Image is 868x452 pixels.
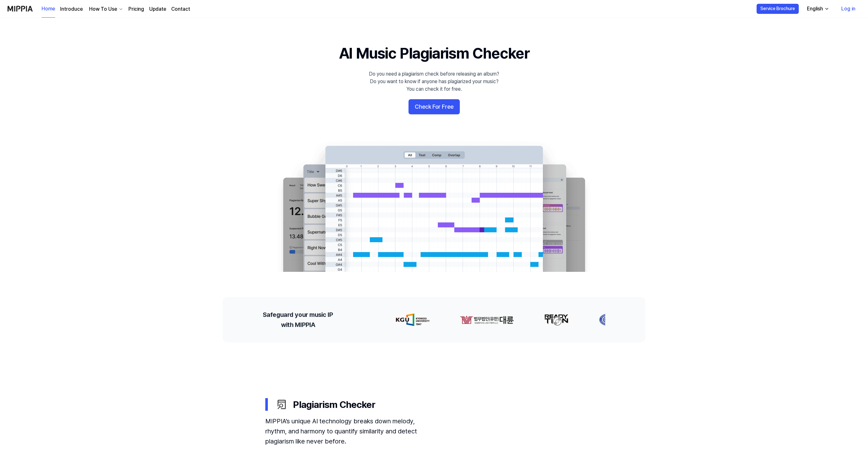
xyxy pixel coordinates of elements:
[265,416,435,446] div: MIPPIA’s unique AI technology breaks down melody, rhythm, and harmony to quantify similarity and ...
[60,5,83,13] a: Introduce
[275,398,603,411] div: Plagiarism Checker
[599,313,618,326] img: partner-logo-3
[88,5,123,13] button: How To Use
[460,313,514,326] img: partner-logo-1
[802,3,833,15] button: English
[544,313,569,326] img: partner-logo-2
[396,313,430,326] img: partner-logo-0
[149,5,166,13] a: Update
[806,5,824,13] div: English
[42,0,55,18] a: Home
[265,393,603,416] button: Plagiarism Checker
[409,99,460,114] button: Check For Free
[171,5,190,13] a: Contact
[263,310,333,330] h2: Safeguard your music IP with MIPPIA
[88,5,118,13] div: How To Use
[369,70,499,93] div: Do you need a plagiarism check before releasing an album? Do you want to know if anyone has plagi...
[270,140,598,272] img: main Image
[128,5,144,13] a: Pricing
[757,4,799,14] button: Service Brochure
[339,43,529,64] h1: AI Music Plagiarism Checker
